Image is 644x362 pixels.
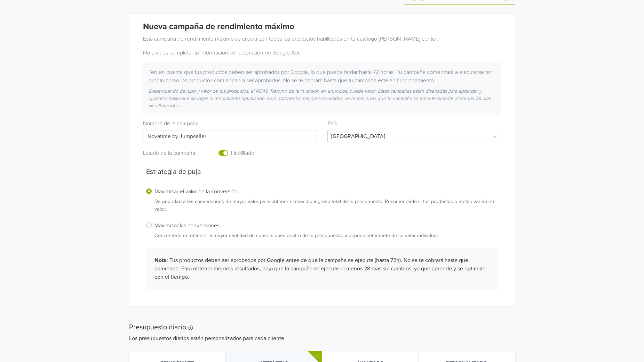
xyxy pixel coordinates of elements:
[143,87,501,109] div: Dependiendo del tipo y valor de tus productos, el ROAS (Retorno de la inversión en anuncios) pued...
[154,198,498,213] p: Da prioridad a las conversiones de mayor valor para obtener el máximo ingreso total de tu presupu...
[154,257,167,264] b: Nota
[138,49,507,57] div: No olvides completar tu información de facturación en Google Ads.
[231,150,293,157] h6: Habilitado
[154,188,498,195] h6: Maximizar el valor de la conversión
[146,248,498,289] div: : Tus productos deben ser aprobados por Google antes de que la campaña se ejecute (hasta 72h). No...
[154,232,439,239] p: Concéntrate en obtener la mayor cantidad de conversiones dentro de tu presupuesto, independientem...
[129,323,515,331] h5: Presupuesto diario
[143,150,199,157] h6: Estado de la campaña
[143,120,317,127] h6: Nombre de la campaña
[327,120,501,127] h6: País
[143,68,501,85] div: Ten en cuenta que tus productos deben ser aprobados por Google, lo que puede tardar hasta 72 hora...
[146,168,498,176] h5: Estrategia de puja
[129,334,515,343] p: Los presupuestos diarios están personalizados para cada cliente
[154,222,439,229] h6: Maximizar las conversiones
[138,35,507,43] div: Esta campaña de rendimiento máximo se creará con todos los productos habilitados en tu catálogo [...
[143,130,317,143] input: Campaign name
[143,22,501,32] h4: Nueva campaña de rendimiento máximo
